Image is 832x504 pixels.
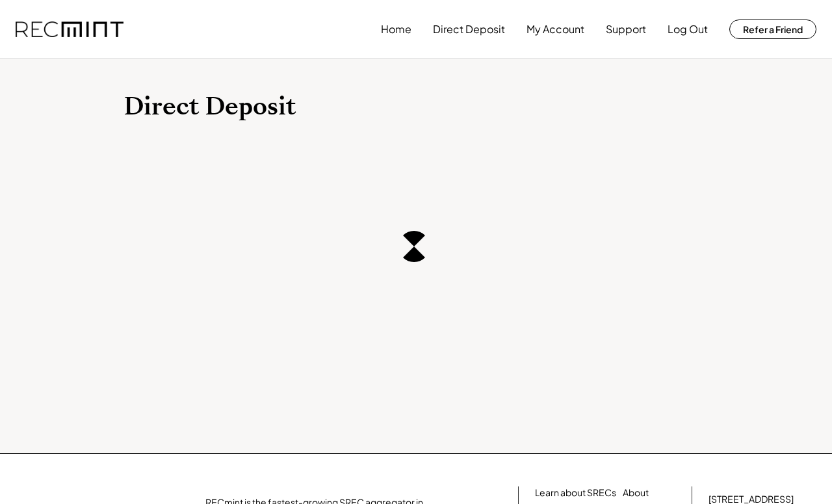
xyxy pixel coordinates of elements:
a: About [623,486,649,499]
a: Learn about SRECs [535,486,616,499]
button: Support [606,16,646,42]
h1: Direct Deposit [123,92,708,122]
button: Log Out [668,16,708,42]
button: Home [381,16,411,42]
button: Direct Deposit [433,16,505,42]
button: My Account [526,16,584,42]
button: Refer a Friend [729,20,816,39]
img: recmint-logotype%403x.png [16,21,123,38]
